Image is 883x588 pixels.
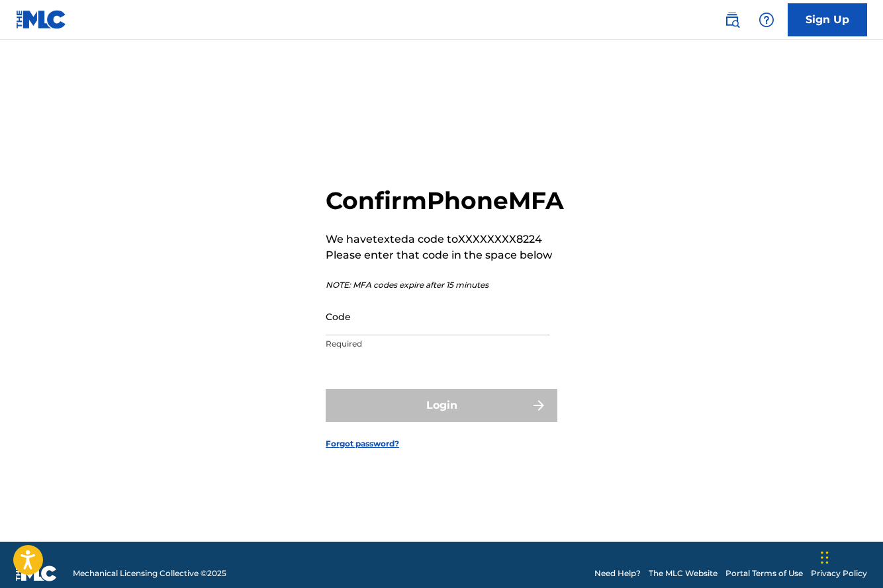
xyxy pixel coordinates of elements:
span: Mechanical Licensing Collective © 2025 [73,567,226,579]
a: Portal Terms of Use [725,567,803,579]
div: Help [753,7,780,33]
a: Sign Up [788,3,867,36]
a: Need Help? [594,567,641,579]
a: Forgot password? [326,438,399,450]
p: NOTE: MFA codes expire after 15 minutes [326,279,564,291]
img: help [759,12,774,28]
p: Please enter that code in the space below [326,247,564,263]
div: Drag [821,538,829,577]
p: We have texted a code to XXXXXXXX8224 [326,231,564,247]
img: search [724,12,740,28]
img: MLC Logo [16,10,67,29]
iframe: Chat Widget [817,525,883,588]
a: Public Search [719,7,745,33]
h2: Confirm Phone MFA [326,186,564,216]
p: Required [326,338,549,350]
a: The MLC Website [649,567,718,579]
a: Privacy Policy [811,567,867,579]
img: logo [16,566,57,581]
